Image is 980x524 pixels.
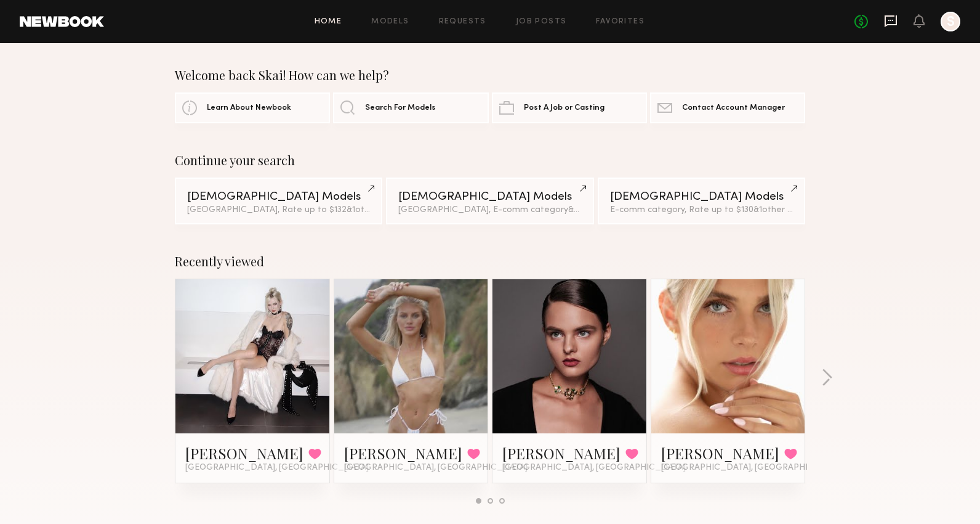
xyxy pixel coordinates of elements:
a: [PERSON_NAME] [344,443,462,463]
span: Search For Models [365,104,436,112]
a: Favorites [596,18,645,26]
span: Contact Account Manager [682,104,785,112]
a: [PERSON_NAME] [185,443,303,463]
a: Post A Job or Casting [492,92,647,123]
span: Post A Job or Casting [524,104,604,112]
span: & 2 other filter s [568,206,627,214]
span: [GEOGRAPHIC_DATA], [GEOGRAPHIC_DATA] [344,463,528,473]
a: Contact Account Manager [650,92,805,123]
a: Learn About Newbook [175,92,330,123]
a: [DEMOGRAPHIC_DATA] ModelsE-comm category, Rate up to $130&1other filter [598,178,805,224]
span: & 1 other filter [347,206,400,214]
div: [DEMOGRAPHIC_DATA] Models [187,191,370,203]
span: [GEOGRAPHIC_DATA], [GEOGRAPHIC_DATA] [661,463,845,473]
a: [DEMOGRAPHIC_DATA] Models[GEOGRAPHIC_DATA], Rate up to $132&1other filter [175,178,382,224]
div: Welcome back Skai! How can we help? [175,68,805,83]
a: [PERSON_NAME] [502,443,621,463]
a: Models [371,18,409,26]
a: Requests [439,18,486,26]
div: Recently viewed [175,254,805,269]
span: & 1 other filter [753,206,806,214]
div: [DEMOGRAPHIC_DATA] Models [398,191,581,203]
a: Job Posts [516,18,567,26]
a: S [941,12,960,31]
div: [GEOGRAPHIC_DATA], Rate up to $132 [187,206,370,215]
a: Home [315,18,342,26]
a: [DEMOGRAPHIC_DATA] Models[GEOGRAPHIC_DATA], E-comm category&2other filters [386,178,593,224]
div: [DEMOGRAPHIC_DATA] Models [610,191,793,203]
a: Search For Models [333,92,488,123]
a: [PERSON_NAME] [661,443,779,463]
div: [GEOGRAPHIC_DATA], E-comm category [398,206,581,215]
span: [GEOGRAPHIC_DATA], [GEOGRAPHIC_DATA] [185,463,369,473]
span: [GEOGRAPHIC_DATA], [GEOGRAPHIC_DATA] [502,463,686,473]
span: Learn About Newbook [207,104,291,112]
div: Continue your search [175,153,805,168]
div: E-comm category, Rate up to $130 [610,206,793,215]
